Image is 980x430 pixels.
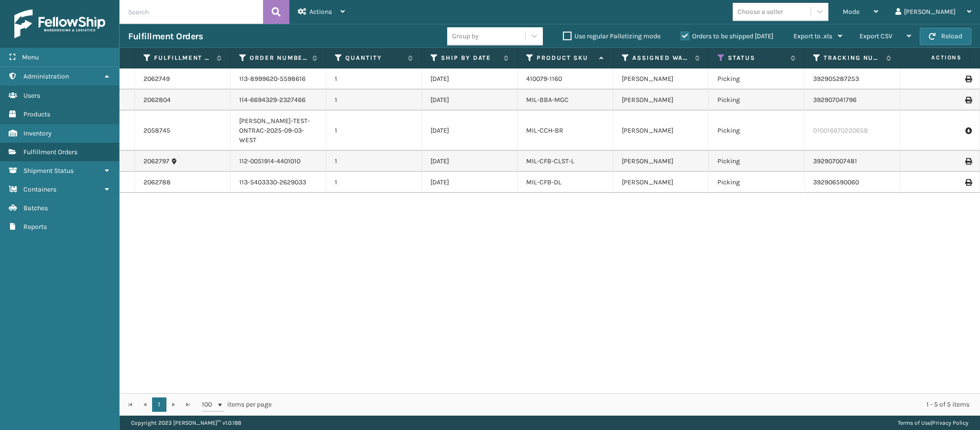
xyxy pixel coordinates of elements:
td: Picking [709,68,804,90]
span: Batches [23,204,48,212]
td: 112-0051914-4401010 [231,151,326,172]
span: Users [23,91,40,100]
label: Orders to be shipped [DATE] [681,32,773,40]
label: Ship By Date [441,54,499,62]
div: Group by [452,31,479,41]
label: Status [728,54,786,62]
a: 392907041796 [813,96,857,104]
td: Picking [709,111,804,151]
h3: Fulfillment Orders [128,31,203,42]
td: [DATE] [422,172,518,193]
span: Products [23,110,50,118]
td: [DATE] [422,68,518,90]
td: 1 [326,90,422,111]
a: D10016670220658 [813,126,868,135]
a: 2062788 [143,178,171,187]
i: Print Label [965,97,971,103]
span: Inventory [23,129,52,137]
label: Quantity [345,54,403,62]
a: 2062797 [143,157,169,166]
td: 1 [326,111,422,151]
td: 1 [326,172,422,193]
td: 114-6694329-2327466 [231,90,326,111]
td: [DATE] [422,151,518,172]
i: Print Label [965,76,971,82]
span: items per page [202,397,272,412]
a: 2058745 [143,126,170,136]
td: [PERSON_NAME] [613,172,709,193]
td: [PERSON_NAME]-TEST-ONTRAC-2025-09-03-WEST [231,111,326,151]
i: Print Label [965,179,971,186]
a: 1 [152,397,166,412]
span: Export to .xls [793,32,832,40]
a: MIL-CCH-BR [526,126,563,135]
span: Administration [23,72,69,80]
span: Mode [843,8,859,16]
span: Fulfillment Orders [23,148,77,156]
a: Privacy Policy [932,419,969,426]
td: 113-8999620-5598616 [231,68,326,90]
a: MIL-CFB-CLST-L [526,157,574,165]
td: [PERSON_NAME] [613,111,709,151]
span: Export CSV [859,32,892,40]
a: 2062804 [143,95,171,105]
span: Actions [901,50,968,66]
label: Fulfillment Order Id [154,54,212,62]
div: | [898,416,969,430]
a: 392907007481 [813,157,857,165]
a: 392905287253 [813,75,859,83]
i: Print Label [965,158,971,165]
span: 100 [202,400,216,409]
td: Picking [709,90,804,111]
td: 113-5403330-2629033 [231,172,326,193]
td: Picking [709,172,804,193]
a: 410079-1160 [526,75,562,83]
td: [DATE] [422,111,518,151]
span: Menu [22,53,39,61]
a: 2062749 [143,74,170,84]
span: Actions [309,8,332,16]
p: Copyright 2023 [PERSON_NAME]™ v 1.0.188 [131,416,241,430]
td: [DATE] [422,90,518,111]
td: 1 [326,68,422,90]
i: Pull Label [965,126,971,136]
button: Reload [920,28,971,45]
td: [PERSON_NAME] [613,90,709,111]
a: Terms of Use [898,419,931,426]
label: Use regular Palletizing mode [563,32,661,40]
div: 1 - 5 of 5 items [285,400,969,409]
td: 1 [326,151,422,172]
span: Shipment Status [23,167,74,175]
div: Choose a seller [738,7,783,17]
a: MIL-BBA-MGC [526,96,569,104]
label: Assigned Warehouse [632,54,690,62]
span: Containers [23,185,56,193]
td: [PERSON_NAME] [613,151,709,172]
img: logo [14,10,105,38]
label: Tracking Number [824,54,881,62]
a: 392906590060 [813,178,859,186]
a: MIL-CFB-DL [526,178,562,186]
label: Order Number [250,54,308,62]
label: Product SKU [537,54,595,62]
span: Reports [23,223,47,231]
td: Picking [709,151,804,172]
td: [PERSON_NAME] [613,68,709,90]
